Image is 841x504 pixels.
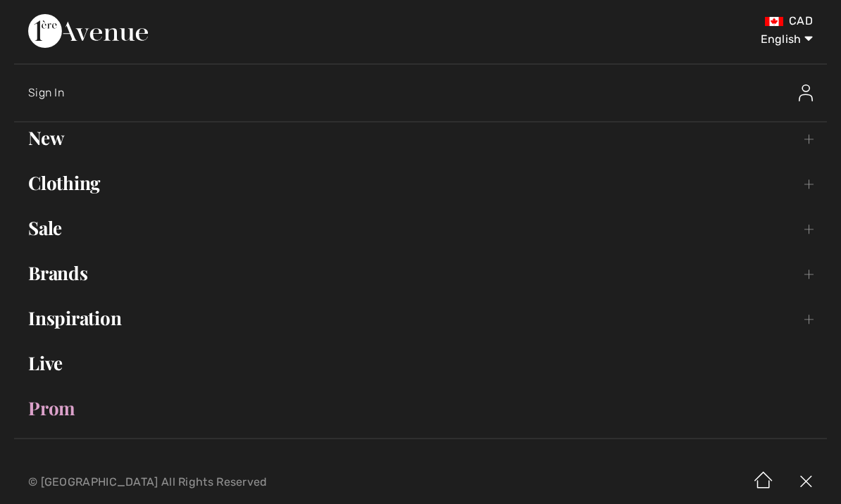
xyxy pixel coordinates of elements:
[28,70,827,115] a: Sign InSign In
[14,348,827,379] a: Live
[28,460,76,474] a: About Us
[785,460,827,504] img: X
[799,84,813,101] img: Sign In
[742,460,785,504] img: Home
[14,303,827,334] a: Inspiration
[28,14,148,48] img: 1ère Avenue
[14,393,827,424] a: Prom
[34,10,63,23] span: Help
[14,213,827,244] a: Sale
[14,168,827,199] a: Clothing
[494,14,813,28] div: CAD
[28,86,64,99] span: Sign In
[28,477,494,487] p: © [GEOGRAPHIC_DATA] All Rights Reserved
[14,122,827,153] a: New
[14,258,827,289] a: Brands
